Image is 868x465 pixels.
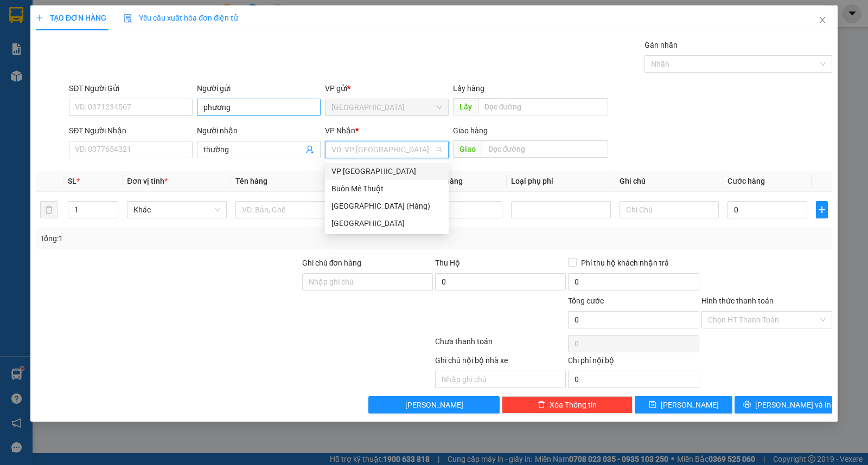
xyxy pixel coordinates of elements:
[405,399,463,411] span: [PERSON_NAME]
[302,273,433,290] input: Ghi chú đơn hàng
[235,201,335,218] input: VD: Bàn, Ghế
[644,41,678,49] label: Gán nhãn
[538,401,545,409] span: delete
[325,163,449,180] div: VP Nha Trang
[453,98,478,115] span: Lấy
[615,171,724,192] th: Ghi chú
[818,16,827,24] span: close
[68,177,76,185] span: SL
[325,126,355,135] span: VP Nhận
[701,296,774,305] label: Hình thức thanh toán
[5,76,75,112] li: VP [GEOGRAPHIC_DATA]
[635,396,732,414] button: save[PERSON_NAME]
[124,14,132,23] img: icon
[478,98,609,115] input: Dọc đường
[568,296,604,305] span: Tổng cước
[453,84,484,93] span: Lấy hàng
[302,259,362,267] label: Ghi chú đơn hàng
[423,201,502,218] input: 0
[435,259,460,267] span: Thu Hộ
[124,14,238,22] span: Yêu cầu xuất hóa đơn điện tử
[325,197,449,215] div: Đà Nẵng (Hàng)
[453,126,488,135] span: Giao hàng
[5,5,157,64] li: [GEOGRAPHIC_DATA]
[568,354,699,371] div: Chi phí nội bộ
[661,399,719,411] span: [PERSON_NAME]
[434,335,567,354] div: Chưa thanh toán
[325,180,449,197] div: Buôn Mê Thuột
[649,401,656,409] span: save
[435,354,566,371] div: Ghi chú nội bộ nhà xe
[36,14,106,22] span: TẠO ĐƠN HÀNG
[743,401,751,409] span: printer
[755,399,831,411] span: [PERSON_NAME] và In
[235,177,267,185] span: Tên hàng
[69,82,193,94] div: SĐT Người Gửi
[435,371,566,388] input: Nhập ghi chú
[727,177,765,185] span: Cước hàng
[331,183,442,195] div: Buôn Mê Thuột
[69,125,193,137] div: SĐT Người Nhận
[5,5,43,43] img: logo.jpg
[577,257,673,269] span: Phí thu hộ khách nhận trả
[36,14,43,22] span: plus
[331,217,442,229] div: [GEOGRAPHIC_DATA]
[331,165,442,177] div: VP [GEOGRAPHIC_DATA]
[368,396,499,414] button: [PERSON_NAME]
[325,215,449,232] div: Sài Gòn
[550,399,597,411] span: Xóa Thông tin
[507,171,615,192] th: Loại phụ phí
[502,396,633,414] button: deleteXóa Thông tin
[75,76,144,88] li: VP Buôn Mê Thuột
[127,177,168,185] span: Đơn vị tính
[197,82,321,94] div: Người gửi
[197,125,321,137] div: Người nhận
[40,232,336,244] div: Tổng: 1
[305,145,314,154] span: user-add
[133,202,220,218] span: Khác
[453,140,482,158] span: Giao
[816,205,827,214] span: plus
[331,200,442,212] div: [GEOGRAPHIC_DATA] (Hàng)
[325,82,449,94] div: VP gửi
[482,140,609,158] input: Dọc đường
[331,99,442,115] span: Sài Gòn
[620,201,719,218] input: Ghi Chú
[807,5,838,36] button: Close
[40,201,58,218] button: delete
[816,201,828,218] button: plus
[735,396,832,414] button: printer[PERSON_NAME] và In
